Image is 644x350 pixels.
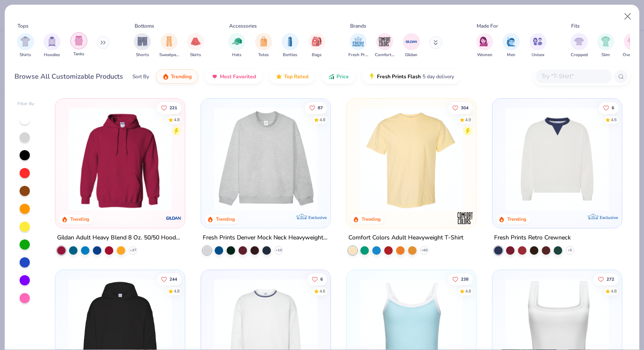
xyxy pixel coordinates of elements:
button: Price [322,69,355,84]
span: + 37 [130,248,136,253]
div: Sort By [132,73,149,80]
input: Try "T-Shirt" [540,71,606,81]
button: filter button [529,33,546,58]
button: filter button [17,33,34,58]
img: Gildan Image [405,35,418,48]
img: Skirts Image [191,37,201,46]
img: f5d85501-0dbb-4ee4-b115-c08fa3845d83 [210,107,322,211]
button: filter button [375,33,394,58]
span: Shirts [20,52,31,58]
div: filter for Shorts [134,33,151,58]
div: 4.8 [611,288,617,294]
span: 6 [320,277,323,281]
div: 4.8 [319,117,325,123]
div: filter for Comfort Colors [375,33,394,58]
span: Exclusive [308,215,327,220]
button: filter button [571,33,588,58]
div: filter for Skirts [187,33,204,58]
button: filter button [623,33,642,58]
img: Oversized Image [627,37,637,46]
div: 4.8 [174,117,180,123]
div: Brands [350,22,366,30]
div: filter for Slim [597,33,614,58]
div: filter for Gildan [403,33,420,58]
button: filter button [308,33,325,58]
img: most_fav.gif [211,73,218,80]
span: + 60 [421,248,427,253]
span: Sweatpants [159,52,179,58]
img: Tanks Image [74,36,83,46]
img: 01756b78-01f6-4cc6-8d8a-3c30c1a0c8ac [64,107,176,211]
div: filter for Hats [228,33,245,58]
span: Most Favorited [220,73,256,80]
img: flash.gif [368,73,375,80]
div: Gildan Adult Heavy Blend 8 Oz. 50/50 Hooded Sweatshirt [57,233,183,243]
button: filter button [134,33,151,58]
div: filter for Oversized [623,33,642,58]
div: Fits [571,22,580,30]
span: Shorts [136,52,149,58]
img: Comfort Colors logo [457,210,474,227]
button: filter button [503,33,520,58]
div: filter for Bottles [282,33,299,58]
img: Totes Image [259,37,268,46]
img: Women Image [480,37,489,46]
button: Like [308,273,327,285]
img: Bags Image [312,37,321,46]
div: Accessories [229,22,257,30]
img: Unisex Image [533,37,543,46]
span: Comfort Colors [375,52,394,58]
button: filter button [348,33,368,58]
img: Hoodies Image [47,37,57,46]
img: Sweatpants Image [164,37,174,46]
div: filter for Men [503,33,520,58]
div: filter for Bags [308,33,325,58]
button: Close [620,9,636,25]
span: Slim [601,52,610,58]
img: 3abb6cdb-110e-4e18-92a0-dbcd4e53f056 [501,107,613,211]
img: Fresh Prints Image [352,35,365,48]
button: Like [305,102,327,114]
span: Totes [258,52,269,58]
span: Trending [171,73,192,80]
button: Top Rated [269,69,315,84]
div: Browse All Customizable Products [14,71,123,82]
span: 87 [318,105,323,110]
button: filter button [228,33,245,58]
span: Bags [312,52,322,58]
button: filter button [159,33,179,58]
button: Like [448,102,473,114]
div: filter for Totes [255,33,272,58]
span: Exclusive [599,215,618,220]
button: Most Favorited [205,69,262,84]
div: filter for Tanks [70,32,87,57]
span: Women [477,52,492,58]
div: filter for Unisex [529,33,546,58]
img: Bottles Image [285,37,295,46]
div: Comfort Colors Adult Heavyweight T-Shirt [348,233,463,243]
span: 221 [170,105,178,110]
span: Men [507,52,515,58]
button: filter button [255,33,272,58]
span: 304 [461,105,469,110]
div: 4.6 [611,117,617,123]
div: Filter By [17,101,34,107]
button: Like [157,102,182,114]
button: filter button [403,33,420,58]
div: 4.9 [465,117,471,123]
div: Fresh Prints Denver Mock Neck Heavyweight Sweatshirt [203,233,329,243]
img: e55d29c3-c55d-459c-bfd9-9b1c499ab3c6 [467,107,580,211]
div: filter for Shirts [17,33,34,58]
img: Comfort Colors Image [378,35,391,48]
div: Tops [17,22,29,30]
span: Hats [232,52,241,58]
span: Fresh Prints Flash [377,73,421,80]
span: 244 [170,277,178,281]
span: Cropped [571,52,588,58]
img: trending.gif [162,73,169,80]
button: filter button [187,33,204,58]
span: 5 day delivery [423,72,454,82]
img: Shorts Image [138,37,147,46]
button: filter button [282,33,299,58]
div: 4.8 [174,288,180,294]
